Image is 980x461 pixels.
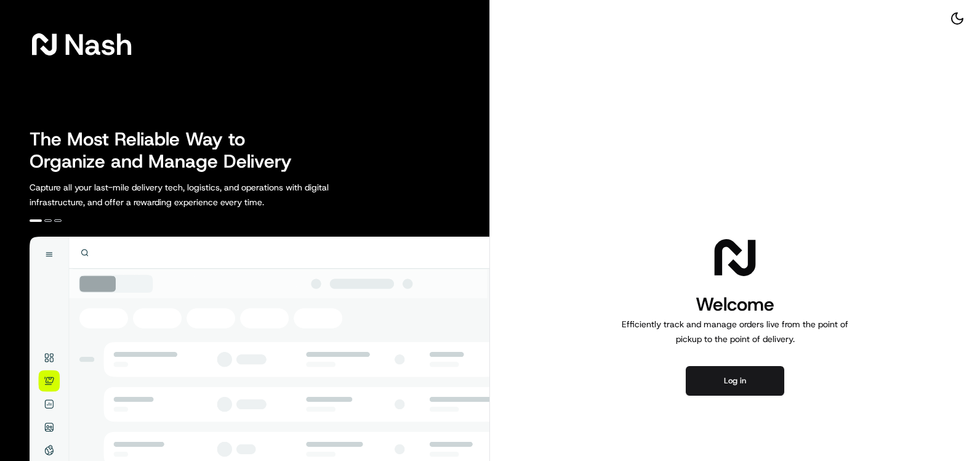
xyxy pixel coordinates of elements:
[686,366,784,396] button: Log in
[617,317,853,346] p: Efficiently track and manage orders live from the point of pickup to the point of delivery.
[64,32,132,57] span: Nash
[617,292,853,317] h1: Welcome
[30,180,384,210] p: Capture all your last-mile delivery tech, logistics, and operations with digital infrastructure, ...
[30,128,305,173] h2: The Most Reliable Way to Organize and Manage Delivery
